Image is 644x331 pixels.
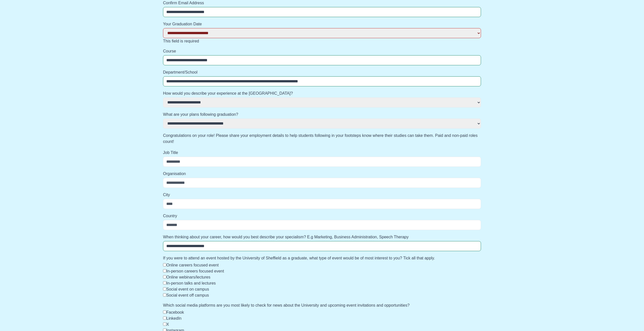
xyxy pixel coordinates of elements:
label: Your Graduation Date [163,21,481,27]
label: Job Title [163,150,481,156]
label: X [166,322,169,326]
label: What are your plans following graduation? [163,112,481,118]
label: When thinking about your career, how would you best describe your specialism? E.g Marketing, Busi... [163,234,481,240]
label: Organisation [163,171,481,177]
label: In-person careers focused event [166,269,224,273]
label: Online webinars/lectures [166,275,210,279]
label: Online careers focused event [166,263,219,267]
label: Social event off campus [166,293,209,297]
label: How would you describe your experience at the [GEOGRAPHIC_DATA]? [163,90,481,96]
span: This field is required [163,39,199,43]
label: Course [163,48,481,54]
label: Facebook [166,310,184,314]
label: Country [163,213,481,219]
label: Department/School [163,69,481,75]
label: Social event on campus [166,287,209,291]
label: City [163,192,481,198]
label: In-person talks and lectures [166,281,216,285]
label: LinkedIn [166,316,182,320]
label: Congratulations on your role! Please share your employment details to help students following in ... [163,133,481,145]
label: If you were to attend an event hosted by the University of Sheffield as a graduate, what type of ... [163,255,481,261]
label: Which social media platforms are you most likely to check for news about the University and upcom... [163,302,481,308]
